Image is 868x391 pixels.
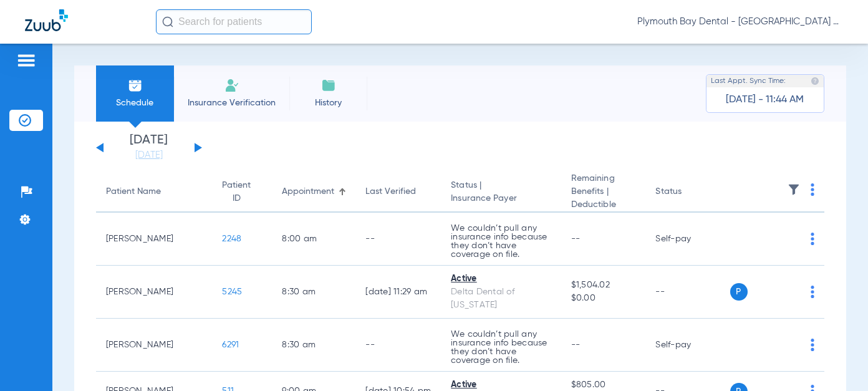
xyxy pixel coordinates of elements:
[646,172,730,213] th: Status
[646,319,730,372] td: Self-pay
[299,97,358,109] span: History
[637,16,843,28] span: Plymouth Bay Dental - [GEOGRAPHIC_DATA] Dental
[561,172,646,213] th: Remaining Benefits |
[811,339,814,351] img: group-dot-blue.svg
[356,266,441,319] td: [DATE] 11:29 AM
[272,266,356,319] td: 8:30 AM
[112,149,186,162] a: [DATE]
[106,185,161,198] div: Patient Name
[321,78,336,93] img: History
[105,97,165,109] span: Schedule
[162,16,173,27] img: Search Icon
[366,185,432,198] div: Last Verified
[224,78,239,93] img: Manual Insurance Verification
[811,77,819,85] img: last sync help info
[96,319,213,372] td: [PERSON_NAME]
[730,283,748,301] span: P
[571,234,581,243] span: --
[441,172,561,213] th: Status |
[25,9,68,31] img: Zuub Logo
[451,224,551,259] p: We couldn’t pull any insurance info because they don’t have coverage on file.
[272,213,356,266] td: 8:00 AM
[571,340,581,349] span: --
[788,183,800,196] img: filter.svg
[726,94,804,106] span: [DATE] - 11:44 AM
[128,78,143,93] img: Schedule
[711,75,786,87] span: Last Appt. Sync Time:
[356,213,441,266] td: --
[451,330,551,365] p: We couldn’t pull any insurance info because they don’t have coverage on file.
[223,179,263,205] div: Patient ID
[811,233,814,245] img: group-dot-blue.svg
[223,179,251,205] div: Patient ID
[112,134,186,162] li: [DATE]
[451,192,551,205] span: Insurance Payer
[272,319,356,372] td: 8:30 AM
[811,183,814,196] img: group-dot-blue.svg
[571,292,636,305] span: $0.00
[571,279,636,292] span: $1,504.02
[366,185,417,198] div: Last Verified
[223,287,243,296] span: 5245
[96,213,213,266] td: [PERSON_NAME]
[571,198,636,211] span: Deductible
[811,286,814,298] img: group-dot-blue.svg
[183,97,280,109] span: Insurance Verification
[16,53,36,68] img: hamburger-icon
[282,185,335,198] div: Appointment
[646,266,730,319] td: --
[96,266,213,319] td: [PERSON_NAME]
[223,234,242,243] span: 2248
[356,319,441,372] td: --
[282,185,346,198] div: Appointment
[156,9,312,34] input: Search for patients
[451,273,551,286] div: Active
[451,286,551,312] div: Delta Dental of [US_STATE]
[106,185,203,198] div: Patient Name
[223,340,239,349] span: 6291
[646,213,730,266] td: Self-pay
